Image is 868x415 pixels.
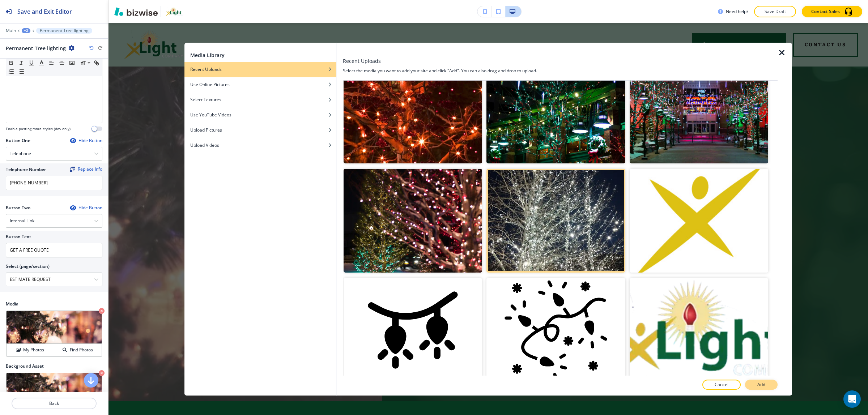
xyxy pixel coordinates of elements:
h4: Enable pasting more styles (dev only) [6,126,71,132]
h3: Recent Uploads [343,57,381,65]
button: +2 [22,28,30,33]
button: Main [6,28,16,33]
h2: Media Library [190,51,225,59]
button: Save Draft [754,6,796,17]
p: Contact Sales [811,8,840,15]
button: Permanent Tree lighting [36,28,92,34]
div: Replace Info [70,167,102,172]
h4: Recent Uploads [190,66,222,73]
button: Select Textures [184,92,336,107]
h2: Select (page/section) [6,263,50,270]
div: My PhotosFind Photos [6,310,102,357]
h2: Button One [6,137,30,144]
button: Hide Button [70,205,102,211]
button: Cancel [702,380,741,390]
img: Replace [70,167,75,172]
h2: Telephone Number [6,166,46,173]
p: Add [757,381,765,388]
img: Bizwise Logo [114,7,158,16]
h3: Need help? [726,8,748,15]
h4: Telephone [10,150,31,157]
p: Save Draft [763,8,787,15]
button: Hide Button [70,138,102,144]
button: Upload Pictures [184,123,336,138]
h4: Upload Videos [190,142,219,149]
h4: My Photos [23,347,44,353]
button: Back [12,398,97,409]
button: Recent Uploads [184,62,336,77]
h4: Use Online Pictures [190,81,230,88]
h2: Button Two [6,205,30,211]
button: Contact Sales [802,6,862,17]
h4: Select Textures [190,97,221,103]
h2: Permanent Tree lighting [6,44,66,52]
input: Manual Input [6,273,94,286]
button: ReplaceReplace Info [70,167,102,172]
button: Use Online Pictures [184,77,336,92]
h4: Select the media you want to add your site and click "Add". You can also drag and drop to upload. [343,68,778,74]
p: Cancel [715,381,728,388]
h4: Upload Pictures [190,127,222,133]
h4: Internal Link [10,218,34,224]
p: Back [12,400,96,407]
button: Upload Videos [184,138,336,153]
button: Add [745,380,778,390]
span: Find and replace this information across Bizwise [70,167,102,172]
h4: Find Photos [70,347,93,353]
button: Find Photos [54,344,102,356]
h2: Background Asset [6,363,102,369]
h4: Use YouTube Videos [190,112,231,118]
button: My Photos [7,344,54,356]
input: Ex. 561-222-1111 [6,176,102,190]
p: Permanent Tree lighting [40,28,89,33]
h2: Button Text [6,234,31,240]
h2: Save and Exit Editor [17,7,72,16]
img: Your Logo [164,7,184,16]
button: Use YouTube Videos [184,107,336,123]
h2: Media [6,301,102,307]
div: Open Intercom Messenger [843,390,861,408]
